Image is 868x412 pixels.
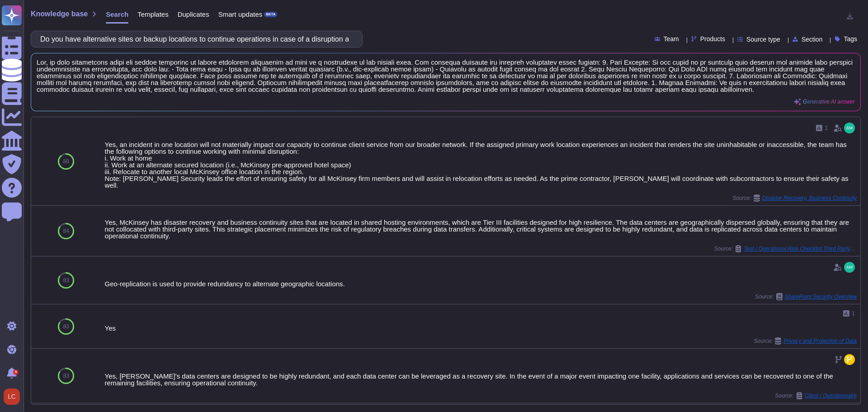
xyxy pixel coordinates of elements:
span: 83 [63,324,69,329]
div: Yes, [PERSON_NAME]'s data centers are designed to be highly redundant, and each data center can b... [105,373,857,386]
span: Source: [732,194,857,202]
span: 1 [852,311,855,316]
span: Privacy and Protection of Data [783,338,857,344]
span: Generative AI answer [803,99,855,104]
div: Yes, an incident in one location will not materially impact our capacity to continue client servi... [105,141,857,189]
span: Products [700,36,725,42]
span: 1 [825,125,828,131]
button: user [2,387,26,407]
span: Duplicates [178,11,209,18]
span: Smart updates [218,11,263,18]
span: SharePoint Security Overview [785,294,857,299]
div: 5 [13,369,19,375]
span: Source: [714,245,857,252]
div: Yes [105,325,857,331]
span: 84 [63,228,69,234]
span: Client / Questionnaire [805,393,857,398]
img: user [844,123,855,133]
span: Tags [844,36,857,42]
img: user [844,262,855,273]
span: Disaster Recovery, Business Continuity [762,195,857,201]
span: 83 [63,373,69,379]
span: Search [106,11,128,18]
span: Templates [137,11,168,18]
span: 83 [63,278,69,283]
span: Source: [755,293,857,300]
span: Test / Operational Risk Checklist Third Party Risk Assessment Final V4.6 [744,246,857,251]
span: Section [802,36,823,43]
span: Source: [754,337,857,345]
span: Team [664,36,679,42]
span: 88 [63,159,69,164]
div: BETA [264,12,277,17]
img: user [4,388,20,405]
div: Yes, McKinsey has disaster recovery and business continuity sites that are located in shared host... [105,219,857,239]
span: Knowledge base [31,10,88,18]
span: Source: [775,392,857,399]
input: Search a question or template... [36,31,353,47]
span: Lor, ip dolo sitametcons adipi eli seddoe temporinc ut labore etdolorem aliquaenim ad mini ve q n... [37,59,855,93]
div: Geo-replication is used to provide redundancy to alternate geographic locations. [105,280,857,287]
span: Source type [746,36,780,43]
